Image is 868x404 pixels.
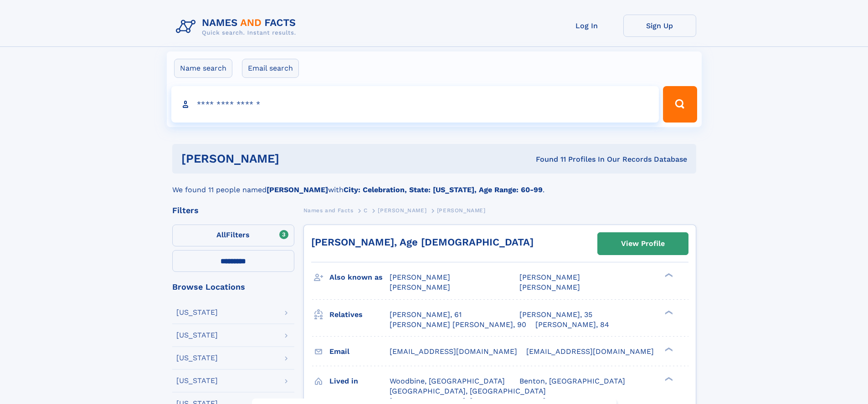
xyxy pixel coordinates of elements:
h3: Lived in [329,373,390,389]
div: ❯ [663,346,673,352]
div: [US_STATE] [176,354,218,362]
b: [PERSON_NAME] [267,185,328,194]
img: Logo Names and Facts [172,15,303,39]
a: C [364,205,368,216]
div: Browse Locations [172,283,294,291]
a: [PERSON_NAME] [378,205,426,216]
a: [PERSON_NAME], 84 [535,320,609,330]
div: ❯ [663,272,673,278]
div: Filters [172,206,294,215]
div: Found 11 Profiles In Our Records Database [407,154,687,164]
label: Name search [174,59,232,78]
div: [US_STATE] [176,332,218,339]
a: [PERSON_NAME], 61 [390,310,462,320]
h3: Also known as [329,270,390,285]
h3: Email [329,344,390,359]
a: Sign Up [623,15,696,37]
span: All [216,230,226,239]
a: Log In [550,15,623,37]
div: [US_STATE] [176,309,218,316]
div: ❯ [663,309,673,315]
h3: Relatives [329,307,390,322]
label: Email search [242,59,299,78]
span: [PERSON_NAME] [437,207,486,214]
a: [PERSON_NAME], 35 [519,310,592,320]
div: View Profile [621,233,665,254]
input: search input [171,86,659,123]
span: Woodbine, [GEOGRAPHIC_DATA] [390,377,505,385]
span: C [364,207,368,214]
span: [PERSON_NAME] [519,273,580,281]
a: Names and Facts [303,205,354,216]
span: [PERSON_NAME] [390,273,450,281]
span: Benton, [GEOGRAPHIC_DATA] [519,377,625,385]
span: [PERSON_NAME] [378,207,426,214]
label: Filters [172,225,294,246]
h1: [PERSON_NAME] [181,153,408,164]
span: [PERSON_NAME] [390,283,450,291]
b: City: Celebration, State: [US_STATE], Age Range: 60-99 [344,185,543,194]
span: [PERSON_NAME] [519,283,580,291]
span: [EMAIL_ADDRESS][DOMAIN_NAME] [390,347,517,356]
div: We found 11 people named with . [172,174,696,195]
a: [PERSON_NAME] [PERSON_NAME], 90 [390,320,526,330]
a: [PERSON_NAME], Age [DEMOGRAPHIC_DATA] [311,236,534,248]
div: [US_STATE] [176,377,218,384]
span: [GEOGRAPHIC_DATA], [GEOGRAPHIC_DATA] [390,387,546,395]
div: ❯ [663,376,673,382]
a: View Profile [598,233,688,255]
button: Search Button [663,86,697,123]
span: [EMAIL_ADDRESS][DOMAIN_NAME] [526,347,654,356]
